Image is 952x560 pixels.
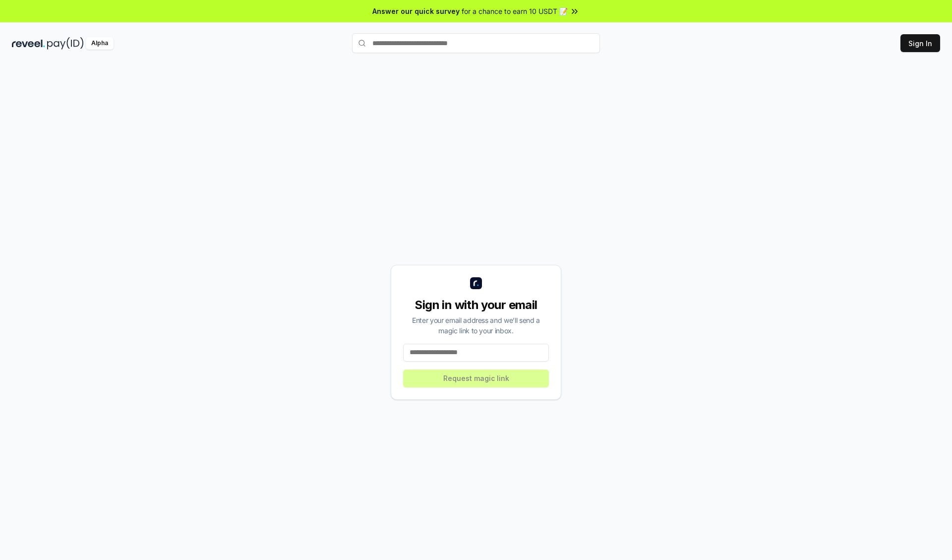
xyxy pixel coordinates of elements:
div: Enter your email address and we’ll send a magic link to your inbox. [403,315,549,336]
div: Alpha [86,37,114,50]
img: pay_id [47,37,84,50]
img: logo_small [470,277,482,289]
span: for a chance to earn 10 USDT 📝 [462,6,568,16]
span: Answer our quick survey [372,6,460,16]
div: Sign in with your email [403,297,549,313]
button: Sign In [900,34,940,52]
img: reveel_dark [12,37,45,50]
